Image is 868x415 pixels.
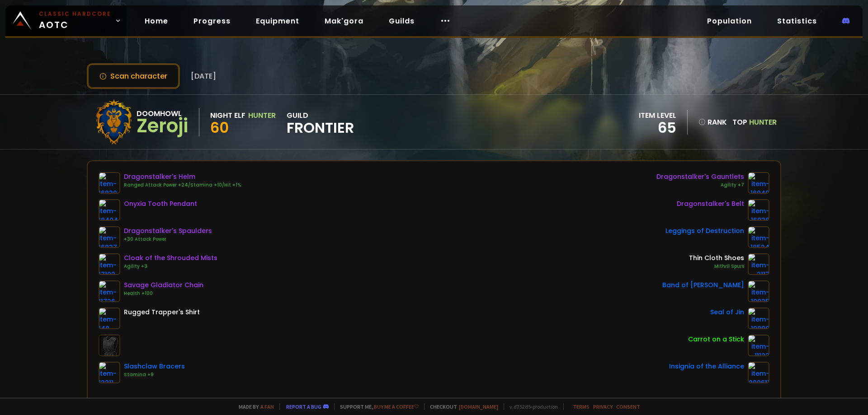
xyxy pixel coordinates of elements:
[688,335,744,344] div: Carrot on a Stick
[99,172,120,194] img: item-16939
[689,263,744,270] div: Mithril Spurs
[748,280,769,302] img: item-19925
[677,199,744,209] div: Dragonstalker's Belt
[124,172,241,182] div: Dragonstalker's Helm
[99,226,120,248] img: item-16937
[770,12,824,30] a: Statistics
[424,403,498,410] span: Checkout
[124,371,185,378] div: Stamina +9
[39,10,111,18] small: Classic Hardcore
[374,403,419,410] a: Buy me a coffee
[137,108,188,119] div: Doomhowl
[748,308,769,329] img: item-19898
[639,110,676,121] div: item level
[99,280,120,302] img: item-11726
[249,12,307,30] a: Equipment
[382,12,422,30] a: Guilds
[124,199,197,209] div: Onyxia Tooth Pendant
[700,12,759,30] a: Population
[87,63,180,89] button: Scan character
[287,121,354,135] span: Frontier
[99,199,120,221] img: item-18404
[124,263,217,270] div: Agility +3
[260,403,274,410] a: a fan
[248,110,276,121] div: Hunter
[137,12,175,30] a: Home
[39,10,111,32] span: AOTC
[124,362,185,371] div: Slashclaw Bracers
[5,5,127,36] a: Classic HardcoreAOTC
[665,226,744,236] div: Leggings of Destruction
[748,253,769,275] img: item-2117
[656,172,744,182] div: Dragonstalker's Gauntlets
[99,362,120,383] img: item-13211
[124,226,212,236] div: Dragonstalker's Spaulders
[191,70,216,82] span: [DATE]
[504,403,558,410] span: v. d752d5 - production
[210,117,229,138] span: 60
[99,253,120,275] img: item-17102
[616,403,640,410] a: Consent
[748,199,769,221] img: item-16936
[124,280,203,290] div: Savage Gladiator Chain
[656,182,744,189] div: Agility +7
[732,117,777,128] div: Top
[124,253,217,263] div: Cloak of the Shrouded Mists
[748,172,769,194] img: item-16940
[639,121,676,135] div: 65
[698,117,727,128] div: rank
[99,308,120,329] img: item-148
[459,403,498,410] a: [DOMAIN_NAME]
[669,362,744,371] div: Insignia of the Alliance
[593,403,613,410] a: Privacy
[662,280,744,290] div: Band of [PERSON_NAME]
[137,119,188,133] div: Zeroji
[124,308,200,317] div: Rugged Trapper's Shirt
[334,403,419,410] span: Support me,
[317,12,371,30] a: Mak'gora
[287,110,354,135] div: guild
[689,253,744,263] div: Thin Cloth Shoes
[186,12,238,30] a: Progress
[748,335,769,356] img: item-11122
[573,403,590,410] a: Terms
[124,182,241,189] div: Ranged Attack Power +24/Stamina +10/Hit +1%
[749,117,777,127] span: Hunter
[710,308,744,317] div: Seal of Jin
[748,362,769,383] img: item-209611
[124,290,203,297] div: Health +100
[286,403,321,410] a: Report a bug
[124,236,212,243] div: +30 Attack Power
[210,110,245,121] div: Night Elf
[748,226,769,248] img: item-18524
[233,403,274,410] span: Made by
